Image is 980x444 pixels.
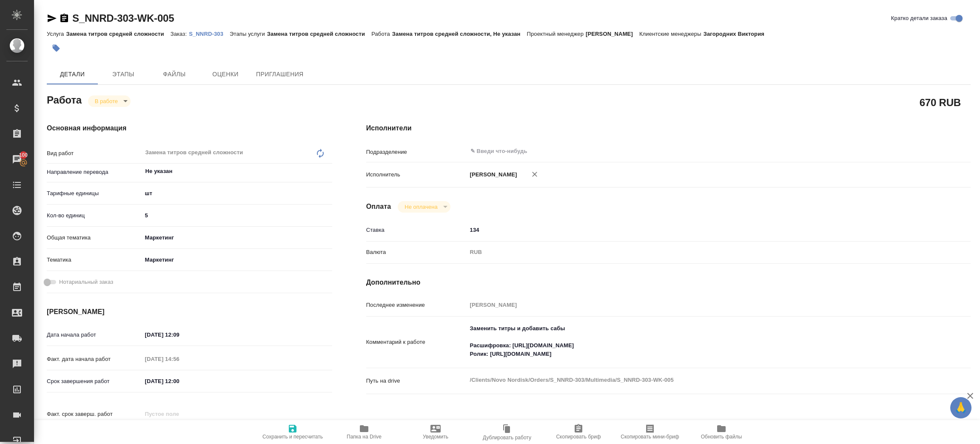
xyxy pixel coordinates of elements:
button: Скопировать ссылку [59,13,69,23]
p: Общая тематика [47,234,142,242]
div: В работе [88,95,131,107]
p: Путь на drive [366,377,467,385]
h4: [PERSON_NAME] [47,307,332,317]
p: Проектный менеджер [527,31,586,37]
input: ✎ Введи что-нибудь [142,375,217,387]
p: Последнее изменение [366,301,467,309]
p: Замена титров средней сложности, Не указан [392,31,527,37]
span: Этапы [103,69,144,80]
button: Не оплачена [402,203,440,210]
button: Уведомить [400,420,471,444]
p: Подразделение [366,148,467,156]
h2: 670 RUB [920,95,961,110]
a: S_NNRD-303-WK-005 [72,12,174,24]
span: Нотариальный заказ [59,278,113,286]
button: 🙏 [950,397,971,418]
span: Детали [52,69,93,80]
span: Дублировать работу [483,435,531,441]
a: 100 [2,149,32,170]
span: Скопировать мини-бриф [621,434,679,440]
button: Обновить файлы [686,420,757,444]
input: Пустое поле [142,353,217,365]
span: Обновить файлы [701,434,742,440]
span: Скопировать бриф [556,434,601,440]
p: Комментарий к работе [366,338,467,346]
button: Скопировать ссылку для ЯМессенджера [47,13,57,23]
span: Сохранить и пересчитать [262,434,323,440]
p: Вид работ [47,149,142,158]
div: Маркетинг [142,231,332,245]
input: ✎ Введи что-нибудь [467,224,920,236]
input: ✎ Введи что-нибудь [142,329,217,341]
span: Папка на Drive [347,434,382,440]
span: Приглашения [256,69,304,80]
h2: Работа [47,92,82,107]
p: S_NNRD-303 [189,31,230,37]
button: Скопировать бриф [543,420,614,444]
button: Open [916,150,917,152]
button: Дублировать работу [471,420,543,444]
button: Удалить исполнителя [525,165,544,184]
p: Загородних Виктория [704,31,771,37]
textarea: /Clients/Novo Nordisk/Orders/S_NNRD-303/Multimedia/S_NNRD-303-WK-005 [467,373,920,387]
p: Замена титров средней сложности [267,31,371,37]
span: Оценки [205,69,246,80]
a: S_NNRD-303 [189,30,230,37]
p: Замена титров средней сложности [66,31,170,37]
button: Сохранить и пересчитать [257,420,328,444]
h4: Исполнители [366,123,971,133]
p: Срок завершения работ [47,377,142,386]
button: Скопировать мини-бриф [614,420,686,444]
p: Услуга [47,31,66,37]
input: ✎ Введи что-нибудь [470,146,889,156]
p: Факт. дата начала работ [47,355,142,363]
div: В работе [398,201,450,213]
p: Тарифные единицы [47,189,142,198]
textarea: Заменить титры и добавить сабы Расшифровка: [URL][DOMAIN_NAME] Ролик: [URL][DOMAIN_NAME] [467,321,920,361]
input: Пустое поле [467,299,920,311]
p: [PERSON_NAME] [586,31,639,37]
p: Тематика [47,256,142,264]
p: Заказ: [171,31,189,37]
h4: Основная информация [47,123,332,133]
span: Файлы [154,69,195,80]
span: 100 [14,151,33,159]
p: Ставка [366,226,467,234]
div: Маркетинг [142,253,332,267]
p: Факт. срок заверш. работ [47,410,142,418]
button: Open [328,170,329,172]
p: Дата начала работ [47,331,142,339]
p: Направление перевода [47,168,142,176]
input: Пустое поле [142,408,217,420]
span: Уведомить [423,434,448,440]
h4: Оплата [366,202,391,212]
p: Исполнитель [366,170,467,179]
button: Добавить тэг [47,39,66,58]
span: 🙏 [954,399,968,417]
input: ✎ Введи что-нибудь [142,209,332,222]
span: Кратко детали заказа [891,14,947,23]
p: Клиентские менеджеры [639,31,704,37]
h4: Дополнительно [366,277,971,288]
button: В работе [92,98,120,105]
p: [PERSON_NAME] [467,170,517,179]
p: Этапы услуги [230,31,267,37]
p: Кол-во единиц [47,211,142,220]
div: RUB [467,245,920,259]
p: Валюта [366,248,467,257]
button: Папка на Drive [328,420,400,444]
div: шт [142,186,332,201]
p: Работа [371,31,392,37]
